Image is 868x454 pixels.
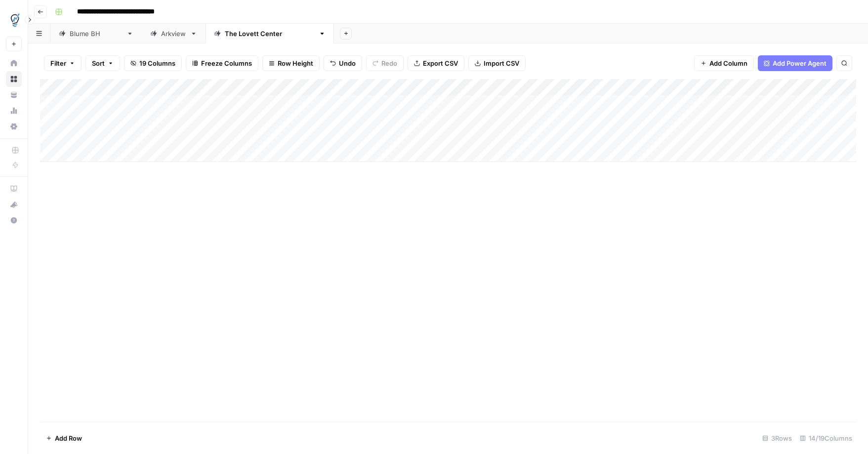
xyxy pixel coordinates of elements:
[6,55,22,71] a: Home
[262,55,320,71] button: Row Height
[6,87,22,103] a: Your Data
[225,29,315,39] div: The [PERSON_NAME] Center
[6,197,22,212] button: What's new?
[773,58,827,68] span: Add Power Agent
[278,58,313,68] span: Row Height
[339,58,356,68] span: Undo
[50,24,142,43] a: [PERSON_NAME]
[324,55,362,71] button: Undo
[381,58,397,68] span: Redo
[50,58,66,68] span: Filter
[423,58,458,68] span: Export CSV
[139,58,175,68] span: 19 Columns
[70,29,123,39] div: [PERSON_NAME]
[408,55,464,71] button: Export CSV
[709,58,747,68] span: Add Column
[6,103,22,119] a: Usage
[758,55,832,71] button: Add Power Agent
[55,433,82,443] span: Add Row
[694,55,754,71] button: Add Column
[468,55,526,71] button: Import CSV
[206,24,334,43] a: The [PERSON_NAME] Center
[6,119,22,134] a: Settings
[484,58,519,68] span: Import CSV
[366,55,404,71] button: Redo
[6,181,22,197] a: AirOps Academy
[40,430,88,446] button: Add Row
[161,29,186,39] div: Arkview
[201,58,252,68] span: Freeze Columns
[92,58,105,68] span: Sort
[186,55,258,71] button: Freeze Columns
[124,55,182,71] button: 19 Columns
[6,212,22,228] button: Help + Support
[758,430,796,446] div: 3 Rows
[6,197,21,212] div: What's new?
[6,8,22,33] button: Workspace: TDI Content Team
[85,55,120,71] button: Sort
[6,11,24,29] img: TDI Content Team Logo
[142,24,206,43] a: Arkview
[44,55,82,71] button: Filter
[796,430,856,446] div: 14/19 Columns
[6,71,22,87] a: Browse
